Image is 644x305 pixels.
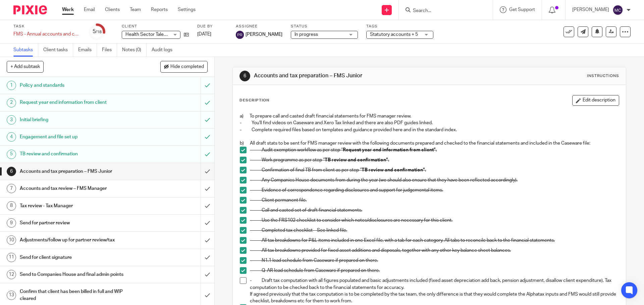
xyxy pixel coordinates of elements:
[254,72,444,79] h1: Accounts and tax preparation – FMS Junior
[20,252,136,262] h1: Send for client signature
[587,73,619,79] div: Instructions
[250,197,619,204] p: - Client permanent file.
[20,132,136,142] h1: Engagement and file set up
[250,217,619,224] p: - Use the FRS102 checklist to consider which notes/disclosures are necessary for this client.
[240,127,619,133] p: - Complete required files based on templates and guidance provided here and in the standard index.
[197,24,227,29] label: Due by
[13,31,80,37] div: FMS - Annual accounts and corporation tax - [DATE]
[7,184,16,193] div: 7
[294,32,318,37] span: In progress
[366,24,433,29] label: Tags
[122,24,189,29] label: Client
[250,277,619,291] p: - Draft tax computation with all figures populated and basic adjustments included (fixed asset de...
[7,132,16,142] div: 4
[236,24,282,29] label: Assignee
[343,148,437,152] strong: Request year end information from client”.
[20,287,136,304] h1: Confirm that client has been billed in full and WIP cleared
[178,6,196,13] a: Settings
[572,6,609,13] p: [PERSON_NAME]
[291,24,358,29] label: Status
[7,167,16,176] div: 6
[412,8,473,14] input: Search
[362,168,426,172] strong: TB review and confirmation”.
[122,44,147,57] a: Notes (0)
[7,98,16,107] div: 2
[7,61,44,72] button: + Add subtask
[509,7,535,12] span: Get Support
[13,44,38,57] a: Subtasks
[13,31,80,37] div: FMS - Annual accounts and corporation tax - December 2024
[250,247,619,254] p: - All tax breakdowns provided for fixed asset additions and disposals, together with any other ke...
[20,235,136,245] h1: Adjustments/follow up for partner review/tax
[93,28,102,35] div: 5
[20,115,136,125] h1: Initial briefing
[102,44,117,57] a: Files
[250,177,619,183] p: - Any Companies House documents from during the year (we should also ensure that they have been r...
[20,97,136,107] h1: Request year end information from client
[7,253,16,262] div: 11
[7,270,16,279] div: 12
[325,158,389,162] strong: TB review and confirmation”.
[62,6,74,13] a: Work
[612,5,623,15] img: svg%3E
[125,32,192,37] span: Health Sector Talent UK Limited
[197,32,211,36] span: [DATE]
[13,24,80,29] label: Task
[20,166,136,176] h1: Accounts and tax preparation – FMS Junior
[43,44,73,57] a: Client tasks
[572,95,619,106] button: Edit description
[20,183,136,194] h1: Accounts and tax review – FMS Manager
[151,6,168,13] a: Reports
[250,291,619,305] p: If agreed previously that the tax computation is to be completed by the tax team, the only differ...
[7,201,16,211] div: 8
[250,227,619,234] p: - Completed tax checklist – See linked file.
[20,218,136,228] h1: Send for partner review
[130,6,141,13] a: Team
[240,120,619,126] p: - You'll find videos on Caseware and Xero Tax linked and there are also PDF guides linked.
[13,5,47,14] img: Pixie
[20,80,136,90] h1: Policy and standards
[250,207,619,214] p: - Call and casted set of draft financial statements.
[96,30,102,34] small: /18
[250,237,619,244] p: - All tax breakdowns for P&L items included in one Excel file, with a tab for each category. All ...
[250,167,619,173] p: - Confirmation of final TB from client as per step “
[20,270,136,280] h1: Send to Companies House and final admin points
[160,61,208,72] button: Hide completed
[170,64,204,70] span: Hide completed
[250,157,619,163] p: - Work programme as per step “
[240,113,619,120] p: a) To prepare call and casted draft financial statements for FMS manager review.
[7,218,16,228] div: 9
[250,267,619,274] p: - Q-AR lead schedule from Caseware if prepared on there.
[78,44,97,57] a: Emails
[239,71,250,81] div: 6
[250,187,619,194] p: - Evidence of correspondence regarding disclosures and support for judgemental items.
[7,235,16,245] div: 10
[7,115,16,125] div: 3
[105,6,120,13] a: Clients
[236,31,244,39] img: svg%3E
[7,81,16,90] div: 1
[250,257,619,264] p: - N1.1 lead schedule from Caseware if prepared on there.
[20,149,136,159] h1: TB review and confirmation
[239,98,269,103] p: Description
[246,31,282,38] span: [PERSON_NAME]
[20,201,136,211] h1: Tax review - Tax Manager
[152,44,177,57] a: Audit logs
[250,147,619,153] p: - Audit exemption workflow as per step “
[240,140,619,147] p: b) All draft stats to be sent for FMS manager review with the following documents prepared and ch...
[7,150,16,159] div: 5
[84,6,95,13] a: Email
[7,291,16,300] div: 13
[370,32,418,37] span: Statutory accounts + 5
